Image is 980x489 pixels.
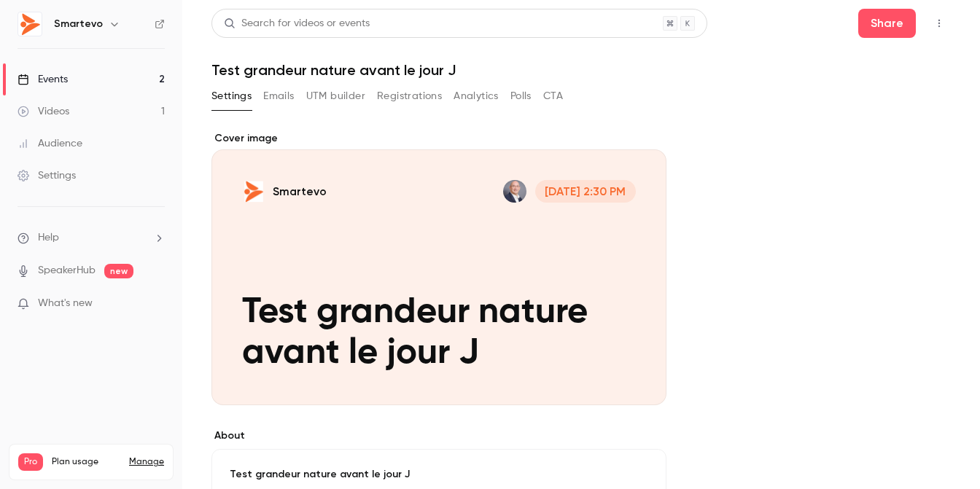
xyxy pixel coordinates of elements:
[18,12,42,36] img: Smartevo
[230,467,648,482] p: Test grandeur nature avant le jour J
[17,168,76,183] div: Settings
[38,230,59,246] span: Help
[129,456,164,468] a: Manage
[211,131,666,146] label: Cover image
[17,104,69,119] div: Videos
[54,17,103,31] h6: Smartevo
[306,85,365,108] button: UTM builder
[510,85,532,108] button: Polls
[17,136,82,151] div: Audience
[38,263,96,278] a: SpeakerHub
[224,16,370,31] div: Search for videos or events
[17,72,68,87] div: Events
[52,456,120,468] span: Plan usage
[18,453,43,471] span: Pro
[104,264,133,278] span: new
[263,85,294,108] button: Emails
[211,131,666,405] section: Cover image
[17,230,165,246] li: help-dropdown-opener
[211,85,252,108] button: Settings
[454,85,499,108] button: Analytics
[211,429,666,443] label: About
[858,9,916,38] button: Share
[38,296,93,311] span: What's new
[543,85,563,108] button: CTA
[211,61,951,79] h1: Test grandeur nature avant le jour J
[377,85,442,108] button: Registrations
